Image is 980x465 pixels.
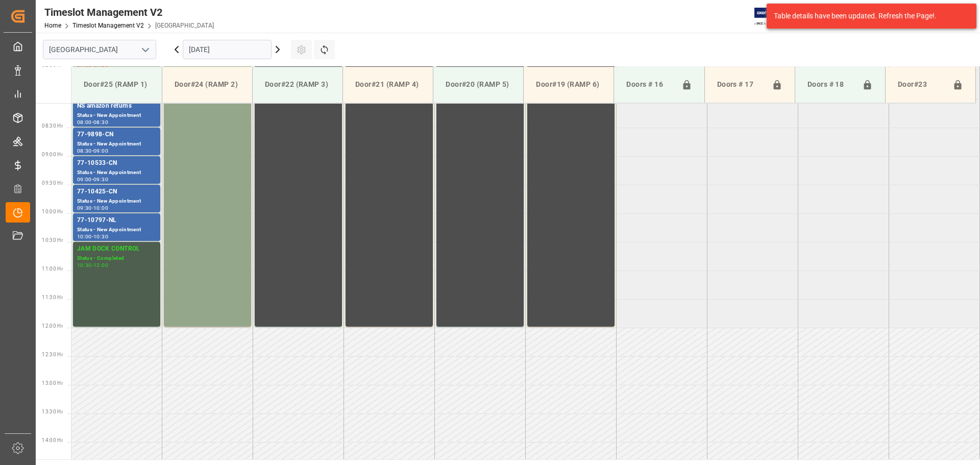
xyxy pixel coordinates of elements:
[72,22,144,29] a: Timeslot Management V2
[44,5,214,20] div: Timeslot Management V2
[93,263,108,267] div: 12:00
[93,234,108,239] div: 10:30
[42,409,63,414] span: 13:30 Hr
[92,149,93,153] div: -
[622,75,677,94] div: Doors # 16
[93,120,108,125] div: 08:30
[77,187,156,197] div: 77-10425-CN
[77,244,156,254] div: JAM DOCK CONTROL
[92,177,93,182] div: -
[42,237,63,243] span: 10:30 Hr
[532,75,605,94] div: Door#19 (RAMP 6)
[93,206,108,210] div: 10:00
[42,437,63,443] span: 14:00 Hr
[261,75,334,94] div: Door#22 (RAMP 3)
[77,158,156,168] div: 77-10533-CN
[77,215,156,226] div: 77-10797-NL
[80,75,154,94] div: Door#25 (RAMP 1)
[42,266,63,272] span: 11:00 Hr
[77,197,156,206] div: Status - New Appointment
[137,42,153,58] button: open menu
[77,130,156,140] div: 77-9898-CN
[77,263,92,267] div: 10:30
[92,263,93,267] div: -
[42,152,63,157] span: 09:00 Hr
[77,177,92,182] div: 09:00
[754,8,790,26] img: Exertis%20JAM%20-%20Email%20Logo.jpg_1722504956.jpg
[77,149,92,153] div: 08:30
[42,295,63,300] span: 11:30 Hr
[92,234,93,239] div: -
[77,111,156,120] div: Status - New Appointment
[77,226,156,234] div: Status - New Appointment
[77,168,156,177] div: Status - New Appointment
[77,234,92,239] div: 10:00
[92,206,93,210] div: -
[42,380,63,386] span: 13:00 Hr
[77,120,92,125] div: 08:00
[42,323,63,329] span: 12:00 Hr
[77,206,92,210] div: 09:30
[42,352,63,357] span: 12:30 Hr
[44,22,61,29] a: Home
[894,75,948,94] div: Door#23
[774,11,962,21] div: Table details have been updated. Refresh the Page!.
[183,40,272,59] input: DD.MM.YYYY
[42,123,63,129] span: 08:30 Hr
[92,120,93,125] div: -
[803,75,858,94] div: Doors # 18
[42,209,63,214] span: 10:00 Hr
[42,180,63,186] span: 09:30 Hr
[713,75,768,94] div: Doors # 17
[77,254,156,263] div: Status - Completed
[351,75,425,94] div: Door#21 (RAMP 4)
[442,75,515,94] div: Door#20 (RAMP 5)
[93,177,108,182] div: 09:30
[170,75,244,94] div: Door#24 (RAMP 2)
[93,149,108,153] div: 09:00
[43,40,156,59] input: Type to search/select
[77,101,156,111] div: NS amazon returns
[77,140,156,149] div: Status - New Appointment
